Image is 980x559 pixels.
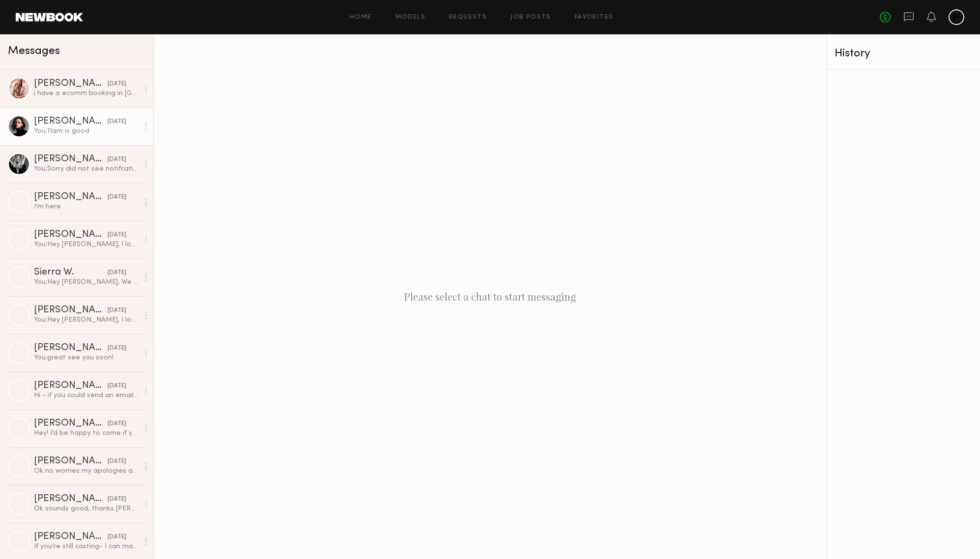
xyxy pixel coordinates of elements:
span: Messages [8,46,60,57]
div: [DATE] [108,381,126,391]
div: Please select a chat to start messaging [154,34,826,559]
div: You: Hey [PERSON_NAME], I love your portfolio. Would you be able to come in for a casting? Our of... [34,240,139,249]
div: [PERSON_NAME] [34,532,108,542]
div: You: 11am is good [34,127,139,136]
div: [DATE] [108,344,126,353]
div: Ok no worries my apologies again! Work took longer than expected… Let’s stay in touch and thank y... [34,466,139,476]
div: Hey! I’d be happy to come if you contact my agent [PERSON_NAME][EMAIL_ADDRESS][DOMAIN_NAME] [34,429,139,438]
div: i have a ecomm booking in [GEOGRAPHIC_DATA] [DATE] [34,89,139,98]
div: [DATE] [108,533,126,542]
div: You: Sorry did not see notifcations' [34,164,139,174]
div: [PERSON_NAME] [34,419,108,429]
div: You: Hey [PERSON_NAME], We are still interested in meeting you! Would you be able to come in for ... [34,278,139,287]
div: [PERSON_NAME] [34,381,108,391]
div: You: great see you soon! [34,353,139,362]
div: [PERSON_NAME] [34,457,108,466]
div: [PERSON_NAME] [34,230,108,240]
a: Requests [449,14,487,21]
div: [PERSON_NAME] [34,305,108,315]
div: [DATE] [108,419,126,429]
div: [DATE] [108,495,126,504]
div: Ok sounds good, thanks [PERSON_NAME]!! [34,504,139,513]
div: [DATE] [108,117,126,127]
div: You: Hey [PERSON_NAME], I love your portfolio. Would you be able to come in for a casting? Our of... [34,315,139,325]
div: [PERSON_NAME] [34,79,108,89]
div: If you’re still casting- I can make time to come [DATE]? [34,542,139,551]
div: [PERSON_NAME] [34,117,108,127]
div: [DATE] [108,79,126,89]
div: [DATE] [108,155,126,164]
div: [DATE] [108,193,126,202]
div: [PERSON_NAME] [34,192,108,202]
div: [DATE] [108,457,126,466]
div: History [835,48,972,59]
div: [DATE] [108,306,126,315]
a: Home [350,14,372,21]
div: [PERSON_NAME] [34,494,108,504]
div: [PERSON_NAME] [34,154,108,164]
div: I’m here [34,202,139,211]
a: Models [395,14,425,21]
div: Sierra W. [34,268,108,278]
a: Job Posts [510,14,551,21]
div: [DATE] [108,230,126,240]
div: [DATE] [108,268,126,278]
div: [PERSON_NAME] [34,343,108,353]
a: Favorites [575,14,614,21]
div: Hi - if you could send an email to [PERSON_NAME][EMAIL_ADDRESS][DOMAIN_NAME] she can set up a tim... [34,391,139,400]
